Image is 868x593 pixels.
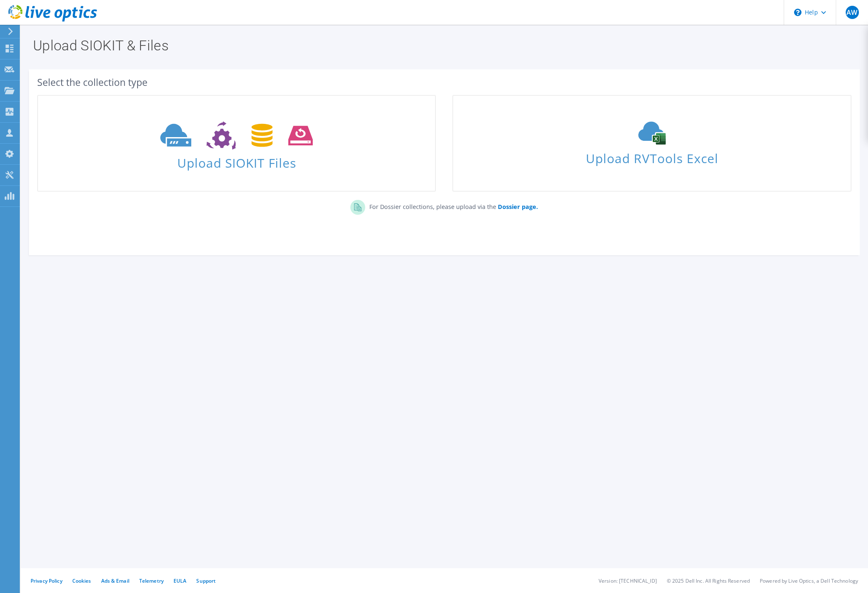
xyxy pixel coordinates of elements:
[365,200,538,211] p: For Dossier collections, please upload via the
[31,577,62,584] a: Privacy Policy
[496,203,538,211] a: Dossier page.
[33,38,851,52] h1: Upload SIOKIT & Files
[667,577,750,584] li: © 2025 Dell Inc. All Rights Reserved
[599,577,657,584] li: Version: [TECHNICAL_ID]
[174,577,186,584] a: EULA
[452,95,851,192] a: Upload RVTools Excel
[794,9,801,16] svg: \n
[453,147,850,165] span: Upload RVTools Excel
[101,577,129,584] a: Ads & Email
[72,577,91,584] a: Cookies
[38,152,435,169] span: Upload SIOKIT Files
[37,95,436,192] a: Upload SIOKIT Files
[498,203,538,211] b: Dossier page.
[139,577,164,584] a: Telemetry
[846,6,859,19] span: AW
[760,577,858,584] li: Powered by Live Optics, a Dell Technology
[37,78,851,87] div: Select the collection type
[196,577,216,584] a: Support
